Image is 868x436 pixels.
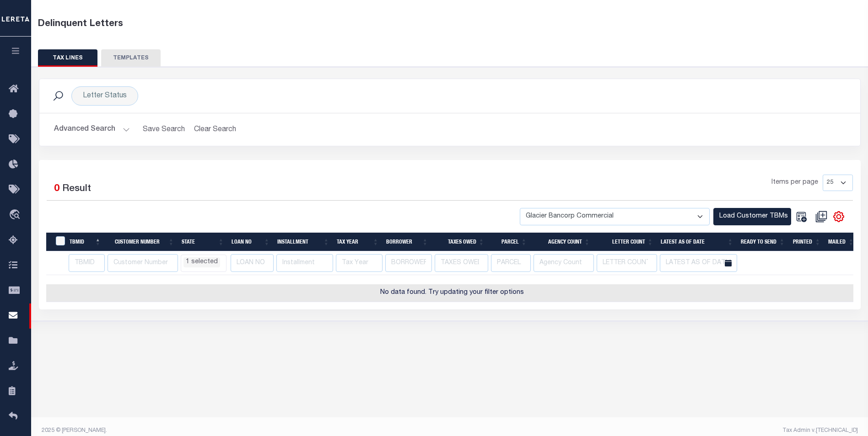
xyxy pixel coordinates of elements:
input: TAXES OWED [435,254,488,272]
th: BORROWER: activate to sort column ascending [383,233,432,251]
input: Agency Count [534,254,594,272]
li: 1 selected [183,257,220,267]
th: READY TO SEND: activate to sort column ascending [737,233,789,251]
button: TEMPLATES [101,49,161,67]
i: travel_explore [9,209,23,221]
input: LOAN NO [231,254,274,272]
input: PARCEL [491,254,531,272]
th: MAILED: activate to sort column ascending [825,233,858,251]
input: Installment [276,254,333,272]
th: LATEST AS OF DATE: activate to sort column ascending [657,233,737,251]
th: Installment: activate to sort column ascending [274,233,333,251]
label: Result [62,182,91,197]
th: Customer Number: activate to sort column ascending [105,233,178,251]
th: PARCEL: activate to sort column ascending [488,233,531,251]
button: TAX LINES [38,49,97,67]
th: Agency Count: activate to sort column ascending [531,233,594,251]
th: Tax Year: activate to sort column ascending [333,233,383,251]
div: Letter Status [71,86,138,106]
input: TBMID [69,254,105,272]
td: No data found. Try updating your filter options [46,284,858,302]
input: LETTER COUNT [597,254,657,272]
input: LATEST AS OF DATE [660,254,737,272]
th: TBMID: activate to sort column descending [66,233,105,251]
button: Clear Search [190,121,240,138]
th: STATE: activate to sort column ascending [178,233,228,251]
input: Tax Year [336,254,383,272]
span: Items per page [771,178,818,188]
button: Save Search [137,121,190,138]
th: LOAN NO: activate to sort column ascending [228,233,274,251]
th: LETTER COUNT: activate to sort column ascending [594,233,657,251]
input: Customer Number [108,254,178,272]
input: BORROWER [385,254,432,272]
th: PRINTED: activate to sort column ascending [789,233,825,251]
div: Delinquent Letters [38,17,862,31]
button: Load Customer TBMs [713,208,791,226]
button: Advanced Search [54,121,130,138]
th: TAXES OWED: activate to sort column ascending [432,233,488,251]
span: 0 [54,184,59,194]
